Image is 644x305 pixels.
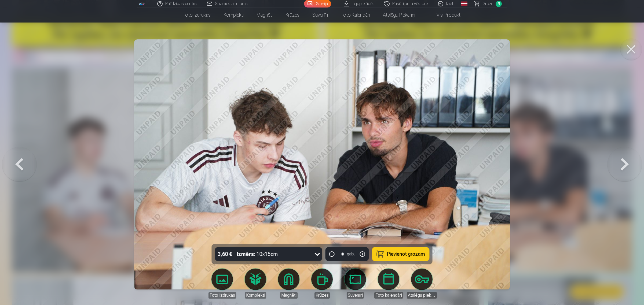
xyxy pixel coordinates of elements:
div: Krūzes [314,292,330,299]
a: Foto izdrukas [207,269,237,299]
div: Magnēti [280,292,298,299]
a: Foto izdrukas [176,8,217,23]
div: Atslēgu piekariņi [407,292,437,299]
a: Atslēgu piekariņi [407,269,437,299]
a: Magnēti [250,8,279,23]
div: Komplekti [245,292,266,299]
span: 9 [496,1,502,7]
a: Suvenīri [340,269,370,299]
a: Komplekti [240,269,270,299]
div: 10x15cm [237,247,278,261]
a: Magnēti [274,269,304,299]
div: gab. [347,251,355,257]
a: Atslēgu piekariņi [376,8,422,23]
div: Foto kalendāri [374,292,403,299]
a: Foto kalendāri [334,8,376,23]
a: Krūzes [307,269,337,299]
img: /fa1 [139,2,145,5]
a: Foto kalendāri [374,269,404,299]
span: Pievienot grozam [387,252,425,256]
span: Grozs [482,1,493,7]
a: Komplekti [217,8,250,23]
a: Suvenīri [306,8,334,23]
a: Visi produkti [422,8,468,23]
div: 3,60 € [215,247,235,261]
a: Krūzes [279,8,306,23]
strong: Izmērs : [237,250,255,258]
div: Foto izdrukas [208,292,236,299]
button: Pievienot grozam [372,247,429,261]
div: Suvenīri [347,292,364,299]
